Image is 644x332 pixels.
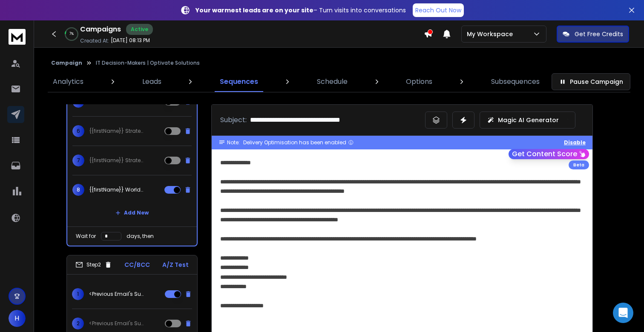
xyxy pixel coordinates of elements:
[72,184,84,196] span: 8
[126,233,154,240] p: days, then
[89,186,144,193] p: {{firstName}} WorldatWork referral?
[406,77,432,87] p: Options
[48,72,89,92] a: Analytics
[72,318,84,329] span: 2
[89,291,144,298] p: <Previous Email's Subject>
[195,6,313,14] strong: Your warmest leads are on your site
[575,30,623,38] p: Get Free Credits
[72,288,84,300] span: 1
[220,115,247,125] p: Subject:
[401,72,437,92] a: Options
[195,6,406,14] p: – Turn visits into conversations
[89,157,144,164] p: {{firstName}} Strategy?
[317,77,348,87] p: Schedule
[557,26,629,43] button: Get Free Credits
[9,310,26,327] button: H
[312,72,353,92] a: Schedule
[76,233,96,240] p: Wait for
[137,72,167,92] a: Leads
[486,72,545,92] a: Subsequences
[498,116,559,124] p: Magic AI Generator
[227,139,240,146] span: Note:
[75,261,112,269] div: Step 2
[413,3,464,17] a: Reach Out Now
[69,31,74,37] p: 7 %
[89,320,144,327] p: <Previous Email's Subject>
[72,155,84,166] span: 7
[142,77,161,87] p: Leads
[126,24,153,35] div: Active
[467,30,516,38] p: My Workspace
[9,29,26,45] img: logo
[53,77,83,87] p: Analytics
[96,60,200,66] p: IT Decision-Makers | Optivate Solutions
[72,125,84,137] span: 6
[564,139,586,146] button: Disable
[80,24,121,34] h1: Campaigns
[491,77,540,87] p: Subsequences
[80,37,109,44] p: Created At:
[162,260,189,269] p: A/Z Test
[51,60,82,66] button: Campaign
[111,37,150,44] p: [DATE] 08:13 PM
[89,128,144,135] p: {{firstName}} Strategy?
[613,303,633,323] div: Open Intercom Messenger
[220,77,258,87] p: Sequences
[509,149,589,159] button: Get Content Score
[215,72,263,92] a: Sequences
[124,260,150,269] p: CC/BCC
[109,204,155,221] button: Add New
[569,160,589,169] div: Beta
[243,139,354,146] div: Delivery Optimisation has been enabled
[415,6,461,14] p: Reach Out Now
[480,112,575,129] button: Magic AI Generator
[552,73,630,90] button: Pause Campaign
